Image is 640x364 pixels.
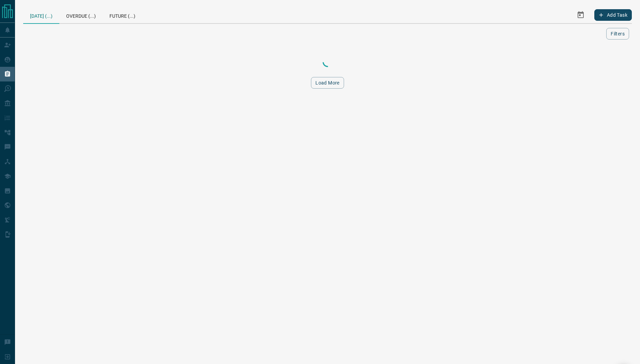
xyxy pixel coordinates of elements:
[103,7,142,23] div: Future (...)
[594,9,632,21] button: Add Task
[311,77,344,89] button: Load More
[23,7,59,24] div: [DATE] (...)
[572,7,589,23] button: Select Date Range
[294,55,362,69] div: Loading
[59,7,103,23] div: Overdue (...)
[606,28,629,40] button: Filters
